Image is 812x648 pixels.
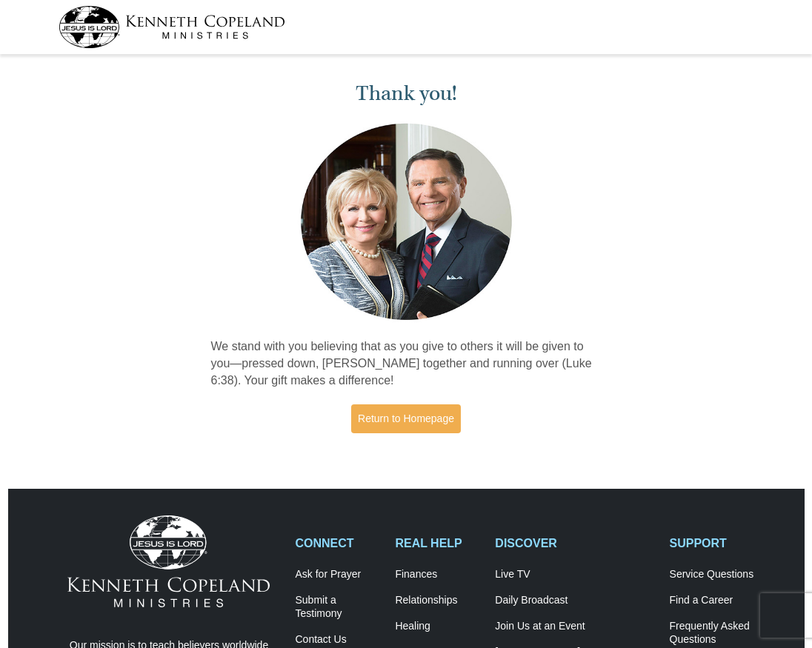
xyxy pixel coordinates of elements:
a: Daily Broadcast [495,594,653,607]
a: Live TV [495,568,653,581]
h2: DISCOVER [495,536,653,550]
a: Contact Us [295,633,379,647]
img: Kenneth and Gloria [297,120,516,324]
a: Find a Career [670,594,754,607]
a: Finances [395,568,479,581]
a: Frequently AskedQuestions [670,620,754,647]
h1: Thank you! [211,81,602,106]
a: Return to Homepage [351,404,461,433]
img: kcm-header-logo.svg [59,6,285,48]
img: Kenneth Copeland Ministries [67,515,270,607]
a: Relationships [395,594,479,607]
a: Ask for Prayer [295,568,379,581]
a: Join Us at an Event [495,620,653,633]
a: Service Questions [670,568,754,581]
h2: REAL HELP [395,536,479,550]
h2: SUPPORT [670,536,754,550]
a: Healing [395,620,479,633]
a: Submit a Testimony [295,594,379,621]
p: We stand with you believing that as you give to others it will be given to you—pressed down, [PER... [211,338,602,390]
h2: CONNECT [295,536,379,550]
